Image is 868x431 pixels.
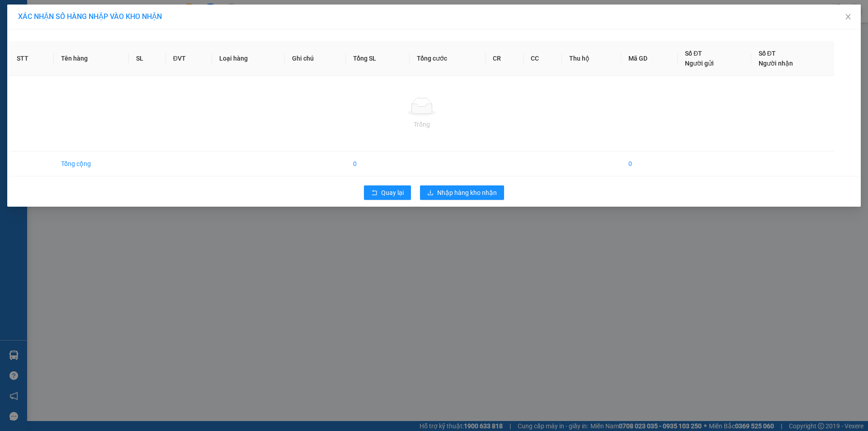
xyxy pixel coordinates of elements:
span: Số ĐT [685,50,702,57]
span: Số ĐT [759,50,776,57]
button: Close [835,5,861,30]
button: downloadNhập hàng kho nhận [420,185,504,200]
th: CC [524,41,562,76]
td: 0 [621,152,678,176]
td: 0 [346,152,410,176]
span: XÁC NHẬN SỐ HÀNG NHẬP VÀO KHO NHẬN [18,12,162,21]
th: ĐVT [166,41,212,76]
th: Thu hộ [562,41,621,76]
span: Quay lại [381,188,404,198]
span: Nhập hàng kho nhận [437,188,497,198]
th: SL [129,41,165,76]
button: rollbackQuay lại [364,185,411,200]
th: CR [486,41,524,76]
th: Ghi chú [285,41,346,76]
th: Loại hàng [212,41,285,76]
span: close [844,13,852,20]
span: download [427,189,434,197]
span: rollback [371,189,377,197]
th: STT [9,41,54,76]
th: Mã GD [621,41,678,76]
th: Tên hàng [54,41,129,76]
th: Tổng cước [410,41,486,76]
th: Tổng SL [346,41,410,76]
span: Người gửi [685,60,714,67]
td: Tổng cộng [54,152,129,176]
div: Trống [17,119,827,129]
span: Người nhận [759,60,793,67]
